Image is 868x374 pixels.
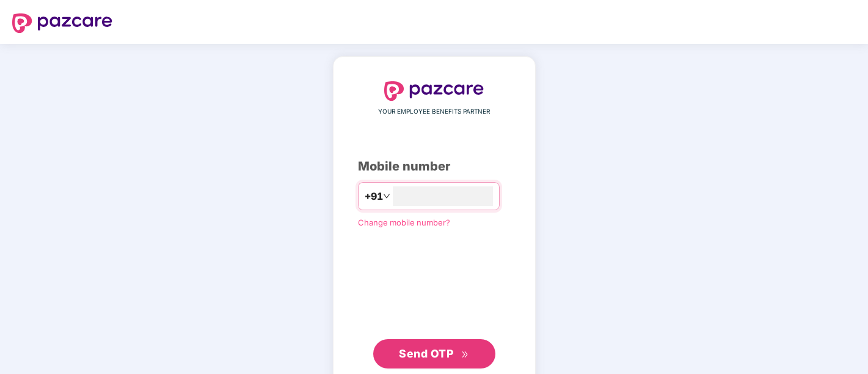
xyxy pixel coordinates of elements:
span: Send OTP [399,347,453,360]
span: down [383,193,390,200]
span: +91 [365,189,383,204]
img: logo [12,13,112,33]
div: Mobile number [358,157,511,176]
span: double-right [461,351,469,359]
button: Send OTPdouble-right [373,339,495,369]
span: YOUR EMPLOYEE BENEFITS PARTNER [378,107,490,117]
a: Change mobile number? [358,218,450,227]
img: logo [384,81,484,101]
